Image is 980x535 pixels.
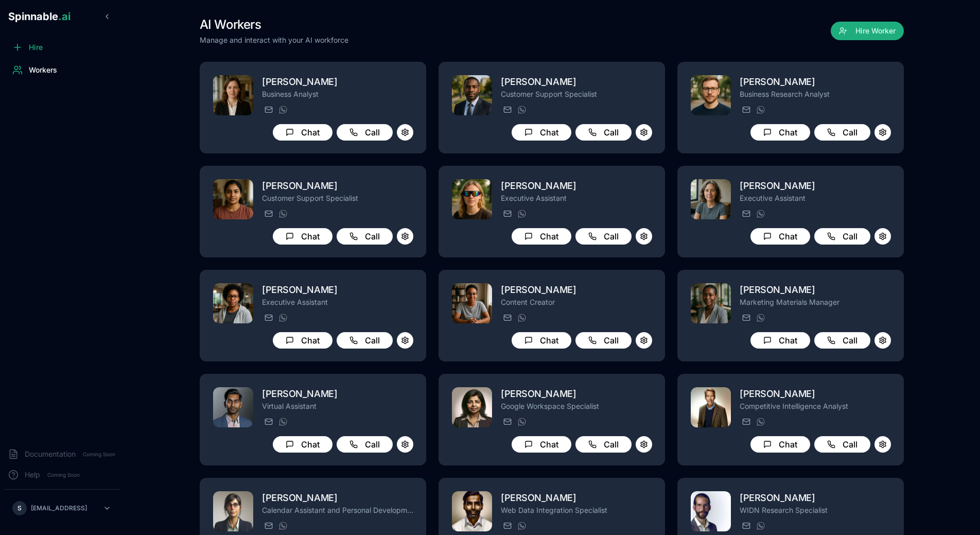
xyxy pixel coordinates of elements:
p: Content Creator [501,297,652,307]
h2: [PERSON_NAME] [740,179,891,193]
img: WhatsApp [757,314,765,322]
h2: [PERSON_NAME] [740,387,891,401]
h2: [PERSON_NAME] [501,491,652,505]
span: Documentation [25,449,76,459]
button: WhatsApp [754,520,766,532]
button: Call [575,332,632,349]
button: Chat [750,228,810,245]
img: Ariana Silva [213,179,253,219]
button: Call [575,228,632,245]
p: Calendar Assistant and Personal Development Coach [262,505,413,515]
img: Anton Muller [452,75,492,115]
button: Send email to emma.donovan@getspinnable.ai [501,208,513,220]
p: WIDN Research Specialist [740,505,891,515]
img: WhatsApp [279,418,287,426]
p: Web Data Integration Specialist [501,505,652,515]
p: Manage and interact with your AI workforce [200,35,348,45]
button: Send email to jason.harlow@getspinnable.ai [501,520,513,532]
img: Ruby Nowak [452,387,492,427]
h2: [PERSON_NAME] [262,387,413,401]
button: Call [814,124,870,141]
button: WhatsApp [754,103,766,116]
button: WhatsApp [754,416,766,428]
button: Chat [750,124,810,141]
button: Send email to maya.peterson@getspinnable.ai [262,312,274,324]
button: S[EMAIL_ADDRESS] [8,498,115,519]
h2: [PERSON_NAME] [262,179,413,193]
img: WhatsApp [518,418,526,426]
button: Send email to sara.farms@getspinnable.ai [262,520,274,532]
button: Send email to victoria.lewis@getspinnable.ai [262,103,274,116]
p: Google Workspace Specialist [501,401,652,411]
img: Richard Doe [452,491,492,531]
img: WhatsApp [279,522,287,530]
span: Coming Soon [80,450,118,459]
img: Rania Kowalski [691,283,731,323]
button: Call [337,124,393,141]
img: Rafael da Silva [691,75,731,115]
h2: [PERSON_NAME] [262,75,413,89]
h2: [PERSON_NAME] [262,491,413,505]
h2: [PERSON_NAME] [740,283,891,297]
button: WhatsApp [515,520,528,532]
span: Coming Soon [44,470,83,480]
p: Customer Support Specialist [501,89,652,99]
button: Chat [273,124,332,141]
p: Executive Assistant [501,193,652,203]
img: Mina Chang [213,283,253,323]
img: Charlotte Doe [691,179,731,219]
img: WhatsApp [279,314,287,322]
button: Send email to emily.parker@getspinnable.ai [501,416,513,428]
span: Spinnable [8,10,71,23]
button: Chat [750,436,810,453]
p: Competitive Intelligence Analyst [740,401,891,411]
img: WhatsApp [518,314,526,322]
span: Hire [29,42,43,53]
button: Chat [512,124,571,141]
p: Customer Support Specialist [262,193,413,203]
button: Call [814,436,870,453]
button: WhatsApp [515,208,528,220]
button: WhatsApp [276,520,289,532]
button: Hire Worker [831,22,904,40]
img: WhatsApp [757,210,765,218]
p: Virtual Assistant [262,401,413,411]
button: Send email to anton.muller@getspinnable.ai [501,103,513,116]
p: Executive Assistant [740,193,891,203]
p: Business Research Analyst [740,89,891,99]
img: George Becker [213,387,253,427]
p: Executive Assistant [262,297,413,307]
img: Diana Duarte [213,491,253,531]
button: Call [337,332,393,349]
button: Send email to rafael.da.silva@getspinnable.ai [740,103,752,116]
img: Rami Larsen [691,491,731,531]
button: Chat [273,332,332,349]
img: WhatsApp [518,522,526,530]
h2: [PERSON_NAME] [501,75,652,89]
button: Chat [750,332,810,349]
span: .ai [58,10,71,23]
button: Send email to rachel.morgan@getspinnable.ai [501,312,513,324]
button: WhatsApp [515,416,528,428]
p: Marketing Materials Manager [740,297,891,307]
h2: [PERSON_NAME] [740,491,891,505]
button: Chat [273,228,332,245]
span: S [17,504,22,512]
button: Call [337,436,393,453]
img: WhatsApp [757,522,765,530]
button: Call [575,124,632,141]
button: Chat [512,228,571,245]
img: WhatsApp [518,106,526,114]
button: WhatsApp [276,312,289,324]
img: WhatsApp [757,106,765,114]
button: Chat [273,436,332,453]
h2: [PERSON_NAME] [501,387,652,401]
span: Help [25,470,40,480]
button: WhatsApp [276,416,289,428]
button: WhatsApp [276,103,289,116]
img: WhatsApp [518,210,526,218]
a: Hire Worker [831,27,904,37]
button: Send email to batatinha.amiguinho@getspinnable.ai [262,416,274,428]
img: Ruby Tan [452,283,492,323]
button: WhatsApp [754,312,766,324]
